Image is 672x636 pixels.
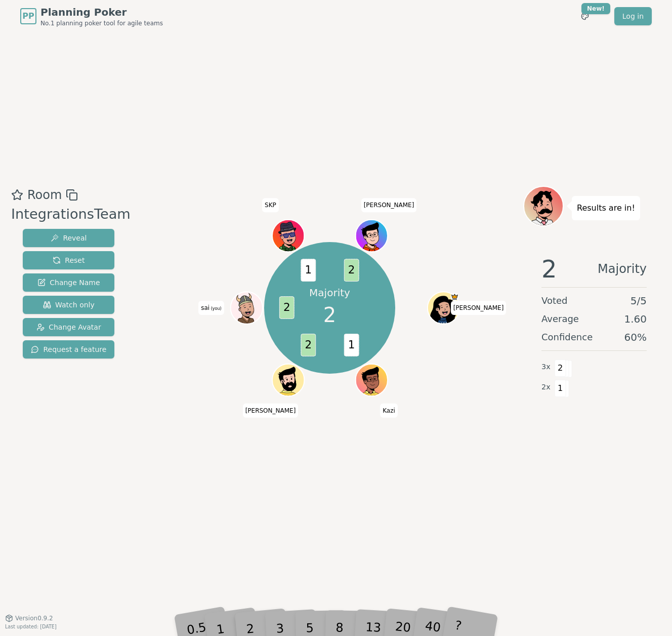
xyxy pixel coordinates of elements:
[11,204,131,225] div: IntegrationsTeam
[614,7,652,25] a: Log in
[344,334,359,356] span: 1
[541,312,579,326] span: Average
[23,273,114,292] button: Change Name
[541,362,551,373] span: 3 x
[624,330,647,344] span: 60 %
[43,300,95,310] span: Watch only
[541,257,557,281] span: 2
[15,614,53,622] span: Version 0.9.2
[541,294,568,308] span: Voted
[27,186,62,204] span: Room
[20,5,163,27] a: PPPlanning PokerNo.1 planning poker tool for agile teams
[5,614,53,622] button: Version0.9.2
[541,330,593,344] span: Confidence
[624,312,647,326] span: 1.60
[380,404,398,418] span: Click to change your name
[36,322,101,332] span: Change Avatar
[51,233,87,243] span: Reveal
[577,201,635,215] p: Results are in!
[555,360,566,377] span: 2
[361,198,417,212] span: Click to change your name
[53,255,85,265] span: Reset
[23,229,114,247] button: Reveal
[262,198,279,212] span: Click to change your name
[5,624,57,629] span: Last updated: [DATE]
[576,7,594,25] button: New!
[31,344,106,354] span: Request a feature
[301,334,316,356] span: 2
[23,340,114,359] button: Request a feature
[344,259,359,282] span: 2
[581,3,610,14] div: New!
[40,19,163,27] span: No.1 planning poker tool for agile teams
[631,294,647,308] span: 5 / 5
[40,5,163,19] span: Planning Poker
[323,300,336,330] span: 2
[243,404,299,418] span: Click to change your name
[11,186,23,204] button: Add as favourite
[451,301,507,315] span: Click to change your name
[37,277,100,288] span: Change Name
[541,382,551,393] span: 2 x
[23,318,114,336] button: Change Avatar
[301,259,316,282] span: 1
[209,306,222,311] span: (you)
[22,10,34,22] span: PP
[598,257,647,281] span: Majority
[198,301,224,315] span: Click to change your name
[450,293,458,301] span: Kate is the host
[23,296,114,314] button: Watch only
[309,286,350,300] p: Majority
[23,251,114,269] button: Reset
[279,297,294,320] span: 2
[231,293,262,323] button: Click to change your avatar
[555,380,566,397] span: 1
